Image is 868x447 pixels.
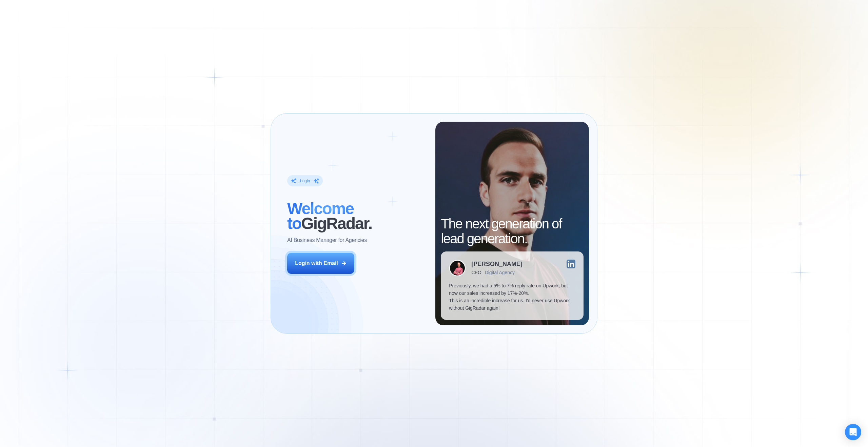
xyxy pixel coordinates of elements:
span: Welcome to [287,200,354,232]
p: Previously, we had a 5% to 7% reply rate on Upwork, but now our sales increased by 17%-20%. This ... [449,282,575,312]
div: Digital Agency [485,270,515,275]
div: Login [300,178,310,183]
div: CEO [471,270,481,275]
div: [PERSON_NAME] [471,261,522,267]
button: Login with Email [287,253,354,274]
div: Login with Email [295,260,338,267]
p: AI Business Manager for Agencies [287,237,367,244]
h2: The next generation of lead generation. [441,216,583,246]
div: Open Intercom Messenger [845,424,861,440]
h2: ‍ GigRadar. [287,201,427,231]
